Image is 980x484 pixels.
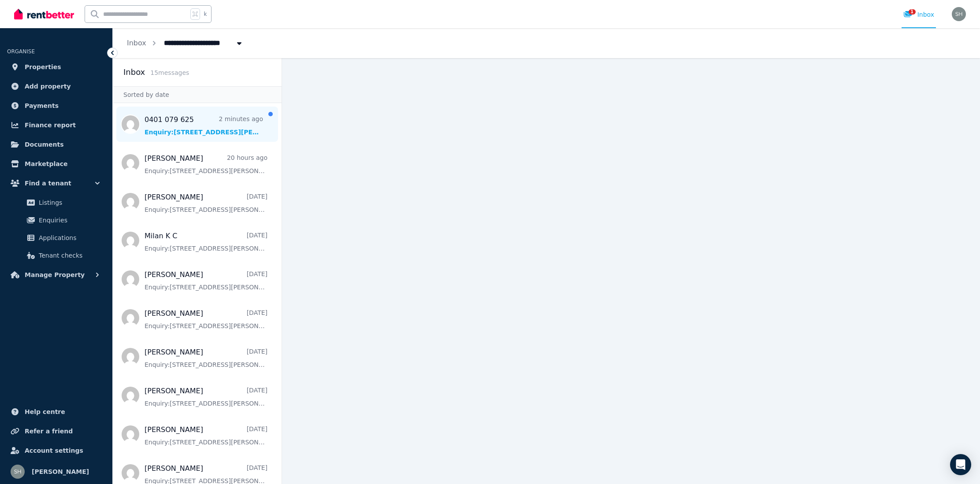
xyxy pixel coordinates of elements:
a: Add property [7,78,105,95]
nav: Message list [113,103,282,484]
div: Sorted by date [113,86,282,103]
span: Help centre [25,406,65,417]
a: Milan K C[DATE]Enquiry:[STREET_ADDRESS][PERSON_NAME]. [145,231,267,253]
a: Refer a friend [7,422,105,440]
a: [PERSON_NAME][DATE]Enquiry:[STREET_ADDRESS][PERSON_NAME]. [145,425,267,447]
a: [PERSON_NAME][DATE]Enquiry:[STREET_ADDRESS][PERSON_NAME]. [145,347,267,369]
span: Applications [39,233,98,243]
a: [PERSON_NAME][DATE]Enquiry:[STREET_ADDRESS][PERSON_NAME]. [145,386,267,408]
a: Finance report [7,116,105,134]
span: Enquiries [39,215,98,225]
span: [PERSON_NAME] [32,466,89,477]
a: Enquiries [11,211,102,229]
span: 1 [909,9,916,15]
h2: Inbox [123,66,145,78]
span: Manage Property [25,270,85,280]
a: Account settings [7,442,105,459]
span: Add property [25,81,71,92]
span: Documents [25,139,64,150]
span: 15 message s [150,69,189,76]
a: Help centre [7,403,105,421]
img: RentBetter [14,7,74,21]
span: Account settings [25,445,83,456]
span: Listings [39,197,98,208]
button: Manage Property [7,266,105,284]
img: YI WANG [952,7,966,21]
span: Tenant checks [39,250,98,261]
span: Finance report [25,120,76,130]
span: Properties [25,62,61,72]
a: 0401 079 6252 minutes agoEnquiry:[STREET_ADDRESS][PERSON_NAME]. [145,115,263,137]
span: Find a tenant [25,178,71,188]
a: [PERSON_NAME][DATE]Enquiry:[STREET_ADDRESS][PERSON_NAME]. [145,308,267,330]
button: Find a tenant [7,174,105,192]
div: Inbox [903,10,934,19]
nav: Breadcrumb [113,28,258,58]
span: Refer a friend [25,426,73,436]
a: Payments [7,97,105,115]
span: Payments [25,100,59,111]
img: YI WANG [11,465,25,479]
a: [PERSON_NAME][DATE]Enquiry:[STREET_ADDRESS][PERSON_NAME]. [145,192,267,214]
a: [PERSON_NAME]20 hours agoEnquiry:[STREET_ADDRESS][PERSON_NAME]. [145,153,267,175]
div: Open Intercom Messenger [950,454,971,475]
span: ORGANISE [7,48,35,55]
a: Applications [11,229,102,247]
a: Marketplace [7,155,105,173]
a: Tenant checks [11,247,102,264]
a: Documents [7,136,105,153]
span: k [204,11,207,18]
a: Properties [7,58,105,76]
a: Inbox [127,39,146,47]
span: Marketplace [25,159,67,169]
a: Listings [11,194,102,211]
a: [PERSON_NAME][DATE]Enquiry:[STREET_ADDRESS][PERSON_NAME]. [145,270,267,292]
